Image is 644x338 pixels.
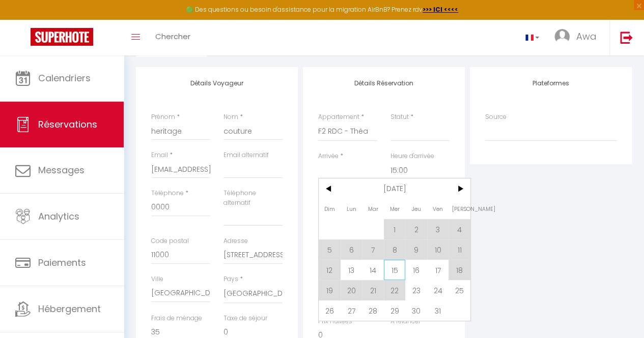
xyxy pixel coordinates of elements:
span: Messages [38,164,85,176]
span: Analytics [38,210,79,223]
label: Taxe de séjour [223,314,267,323]
label: Ville [151,274,163,284]
img: logout [620,31,633,44]
span: [DATE] [341,178,449,199]
span: Awa [576,30,597,43]
span: 25 [449,280,470,300]
span: 13 [341,260,362,280]
img: ... [554,29,570,44]
label: Email alternatif [223,150,269,160]
label: Code postal [151,236,189,246]
span: Réservations [38,118,97,131]
span: Lun [341,199,362,219]
span: 7 [362,239,384,260]
span: 23 [405,280,427,300]
label: A relancer [390,317,421,326]
span: Calendriers [38,72,91,84]
span: 12 [319,260,341,280]
span: > [449,178,470,199]
span: 14 [362,260,384,280]
label: Nom [223,112,238,122]
span: 20 [341,280,362,300]
span: Dim [319,199,341,219]
span: 28 [362,300,384,321]
span: 11 [449,239,470,260]
label: Prénom [151,112,175,122]
span: [PERSON_NAME] [449,199,470,219]
label: Source [485,112,507,122]
span: < [319,178,341,199]
span: Ven [427,199,449,219]
span: 3 [427,219,449,239]
label: Téléphone [151,189,184,198]
span: 19 [319,280,341,300]
a: ... Awa [547,20,609,55]
label: Statut [390,112,409,122]
span: 31 [427,300,449,321]
span: 10 [427,239,449,260]
label: Appartement [318,112,359,122]
label: Heure d'arrivée [390,151,434,161]
span: 16 [405,260,427,280]
span: Jeu [405,199,427,219]
span: 15 [384,260,406,280]
label: Frais de ménage [151,314,202,323]
span: 5 [319,239,341,260]
label: Adresse [223,236,248,246]
span: 18 [449,260,470,280]
span: 6 [341,239,362,260]
h4: Détails Voyageur [151,80,283,87]
span: 8 [384,239,406,260]
span: Mer [384,199,406,219]
label: Arrivée [318,151,339,161]
img: Super Booking [31,28,93,46]
h4: Détails Réservation [318,80,450,87]
span: 30 [405,300,427,321]
span: 21 [362,280,384,300]
span: Mar [362,199,384,219]
span: Hébergement [38,302,101,315]
label: Email [151,150,168,160]
span: 9 [405,239,427,260]
label: Téléphone alternatif [223,189,283,208]
span: 26 [319,300,341,321]
label: Prix nuitées [318,317,352,326]
label: Pays [223,274,238,284]
span: 1 [384,219,406,239]
span: 4 [449,219,470,239]
span: 17 [427,260,449,280]
span: 27 [341,300,362,321]
span: Chercher [155,31,190,42]
span: 2 [405,219,427,239]
span: 22 [384,280,406,300]
a: >>> ICI <<<< [423,5,458,14]
span: 29 [384,300,406,321]
h4: Plateformes [485,80,617,87]
a: Chercher [148,20,198,55]
span: Paiements [38,256,86,269]
span: 24 [427,280,449,300]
